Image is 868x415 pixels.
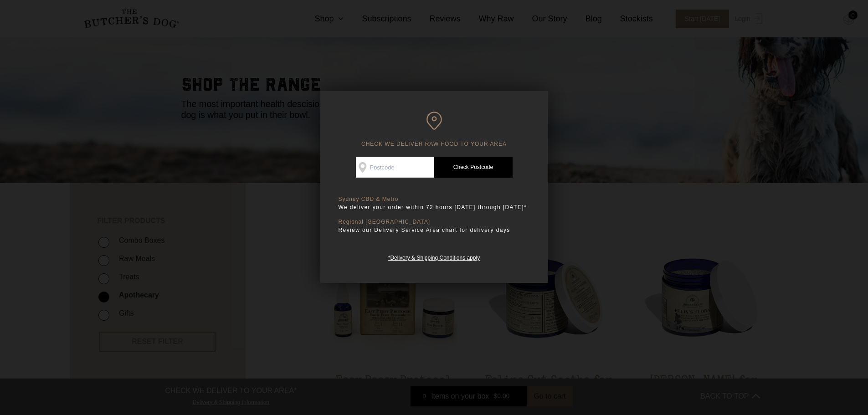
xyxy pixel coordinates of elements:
a: *Delivery & Shipping Conditions apply [388,252,480,261]
p: Regional [GEOGRAPHIC_DATA] [339,219,530,225]
a: Check Postcode [434,157,513,178]
p: We deliver your order within 72 hours [DATE] through [DATE]* [339,203,530,212]
h6: CHECK WE DELIVER RAW FOOD TO YOUR AREA [339,112,530,148]
p: Review our Delivery Service Area chart for delivery days [339,225,530,235]
p: Sydney CBD & Metro [339,196,530,203]
input: Postcode [356,157,434,178]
